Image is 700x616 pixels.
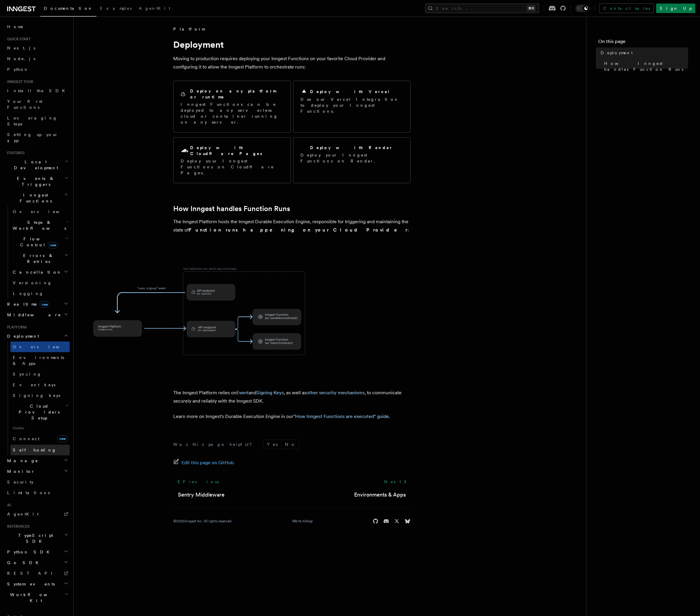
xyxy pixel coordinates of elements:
[5,151,25,155] span: Features
[13,372,42,376] span: Syncing
[5,190,70,206] button: Inngest Functions
[173,519,232,524] div: © 2025 Inngest Inc. All rights reserved.
[58,435,67,442] span: new
[173,205,290,213] a: How Inngest handles Function Runs
[96,2,135,16] a: Examples
[5,175,65,187] span: Events & Triggers
[381,476,411,487] a: Next
[13,393,60,398] span: Signing keys
[7,67,29,72] span: Python
[5,85,70,96] a: Install the SDK
[5,113,70,129] a: Leveraging Steps
[5,96,70,113] a: Your first Functions
[40,2,96,17] a: Documentation
[10,379,70,390] a: Event keys
[5,333,39,339] span: Deployment
[10,369,70,379] a: Syncing
[7,132,58,143] span: Setting up your app
[7,88,69,93] span: Install the SDK
[5,466,70,477] button: Monitor
[310,89,390,95] h2: Deploy with Vercel
[10,250,70,267] button: Errors & Retries
[575,5,590,12] button: Toggle dark mode
[10,206,70,217] a: Overview
[5,557,70,568] button: Go SDK
[173,26,205,32] span: Platform
[7,46,35,50] span: Next.js
[189,227,408,233] strong: Function runs happening on your Cloud Provider
[10,277,70,288] a: Versioning
[44,6,93,11] span: Documentation
[100,6,132,11] span: Examples
[5,64,70,75] a: Python
[7,24,24,30] span: Home
[5,458,38,464] span: Manage
[181,158,283,176] p: Deploy your Inngest Functions on Cloudflare Pages.
[5,325,27,330] span: Platform
[10,341,70,352] a: Overview
[173,412,411,421] p: Learn more on Inngest's Durable Execution Engine in our .
[10,445,70,455] a: Self hosting
[5,468,35,474] span: Monitor
[598,47,688,58] a: Deployment
[40,301,50,308] span: new
[292,519,313,524] a: We're hiring!
[300,152,403,164] p: Deploy your Inngest Functions on Render.
[5,21,70,32] a: Home
[13,382,55,387] span: Event keys
[173,441,256,447] p: Was this page helpful?
[5,524,30,529] span: References
[173,137,291,183] a: Deploy with Cloudflare PagesDeploy your Inngest Functions on Cloudflare Pages.
[10,433,70,445] a: Connectnew
[13,291,44,296] span: Logging
[293,414,389,419] a: "How Inngest Functions are executed" guide
[5,592,65,604] span: Workflow Kit
[5,560,42,566] span: Go SDK
[5,487,70,498] a: Limitations
[7,56,35,61] span: Node.js
[10,401,70,423] button: Cloud Providers Setup
[139,6,170,11] span: AgentKit
[181,147,189,155] svg: Cloudflare
[178,491,225,499] a: Sentry Middleware
[5,532,64,544] span: TypeScript SDK
[598,38,688,47] h4: On this page
[13,280,52,285] span: Versioning
[7,116,57,126] span: Leveraging Steps
[10,423,70,433] span: Guides
[527,5,535,11] kbd: ⌘K
[13,355,64,366] span: Environments & Apps
[13,436,39,441] span: Connect
[7,99,42,110] span: Your first Functions
[10,352,70,369] a: Environments & Apps
[48,242,58,248] span: new
[5,299,70,309] button: Realtimenew
[7,512,39,516] span: AgentKit
[306,390,365,395] a: other security mechanisms
[5,159,65,171] span: Local Development
[5,589,70,606] button: Workflow Kit
[10,253,64,264] span: Errors & Retries
[5,331,70,341] button: Deployment
[281,440,299,449] button: No
[13,344,74,349] span: Overview
[5,312,61,318] span: Middleware
[173,389,411,405] p: The Inngest Platform relies on and , as well as , to communicate securely and reliably with the I...
[5,301,50,307] span: Realtime
[10,234,70,250] button: Flow Controlnew
[190,88,283,100] h2: Deploy on any platform or runtime
[236,390,249,395] a: Event
[5,206,70,299] div: Inngest Functions
[5,547,70,557] button: Python SDK
[5,549,53,555] span: Python SDK
[5,53,70,64] a: Node.js
[181,101,283,125] p: Inngest Functions can be deployed to any serverless cloud or container running on any server.
[10,219,66,231] span: Steps & Workflows
[5,173,70,190] button: Events & Triggers
[5,37,31,42] span: Quick start
[425,4,539,13] button: Search...⌘K
[602,58,688,75] a: How Inngest handles Function Runs
[5,79,33,84] span: Inngest tour
[5,455,70,466] button: Manage
[256,390,284,395] a: Signing Keys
